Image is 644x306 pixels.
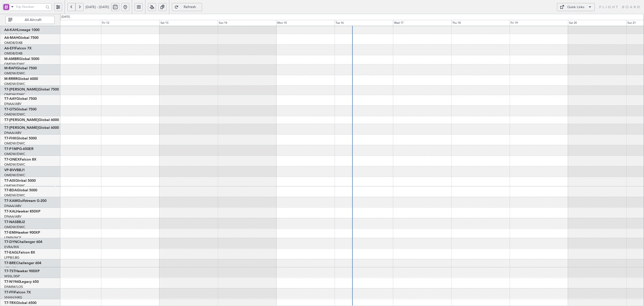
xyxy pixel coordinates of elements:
[568,20,626,26] div: Sat 20
[4,162,25,167] a: OMDW/DWC
[4,41,22,45] a: OMDB/DXB
[4,47,32,50] a: A6-EFIFalcon 7X
[172,3,202,11] button: Refresh
[4,240,42,244] a: T7-DYNChallenger 604
[4,231,16,234] span: T7-EMI
[4,235,21,240] a: LFMN/NCE
[4,67,37,70] a: M-RAFIGlobal 7500
[4,255,19,260] a: LFPB/LBG
[4,108,36,111] a: T7-GTSGlobal 7500
[4,36,18,40] span: A6-MAH
[4,147,33,151] a: T7-P1MPG-650ER
[4,225,25,229] a: OMDW/DWC
[4,193,25,198] a: OMDW/DWC
[4,141,25,146] a: OMDW/DWC
[13,18,53,22] span: All Aircraft
[4,199,18,203] span: T7-XAM
[4,97,37,101] a: T7-AAYGlobal 7500
[335,20,393,26] div: Tue 16
[557,3,595,11] button: Quick Links
[4,47,15,50] span: A6-EFI
[4,291,31,294] a: T7-FFIFalcon 7X
[43,20,101,26] div: Thu 11
[86,5,109,9] span: [DATE] - [DATE]
[4,57,39,61] a: M-AMBRGlobal 5000
[4,33,22,37] a: OMDB/DXB
[4,204,21,208] a: DNAA/ABV
[4,231,40,234] a: T7-EMIHawker 900XP
[4,67,16,70] span: M-RAFI
[4,179,36,182] a: T7-AIXGlobal 5000
[180,5,200,9] span: Refresh
[4,57,19,61] span: M-AMBR
[4,266,18,270] a: LTBA/ISL
[4,269,15,273] span: T7-TST
[4,214,21,219] a: DNAA/ABV
[4,158,36,161] a: T7-ONEXFalcon 8X
[4,179,15,182] span: T7-AIX
[4,280,39,284] a: T7-N1960Legacy 650
[4,28,39,32] a: A6-KAHLineage 1000
[4,274,20,279] a: WSSL/XSP
[16,3,44,11] input: Trip Number
[4,189,17,192] span: T7-BDA
[4,261,41,265] a: T7-BREChallenger 604
[101,20,159,26] div: Fri 12
[4,147,19,151] span: T7-P1MP
[4,97,16,101] span: T7-AAY
[4,88,59,91] a: T7-[PERSON_NAME]Global 7500
[4,102,21,106] a: DNAA/ABV
[4,88,38,91] span: T7-[PERSON_NAME]
[4,62,25,66] a: OMDW/DWC
[4,220,17,224] span: T7-NAS
[4,82,25,86] a: OMDW/DWC
[159,20,218,26] div: Sat 13
[4,158,20,161] span: T7-ONEX
[4,240,17,244] span: T7-DYN
[4,108,16,111] span: T7-GTS
[4,92,25,97] a: OMDW/DWC
[4,137,16,140] span: T7-FHX
[4,183,25,188] a: OMDW/DWC
[4,77,18,81] span: M-RRRR
[451,20,510,26] div: Thu 18
[4,126,59,130] a: T7-[PERSON_NAME]Global 6000
[4,220,25,224] a: T7-NASBBJ2
[4,251,35,254] a: T7-EAGLFalcon 8X
[4,301,36,305] a: T7-TRXGlobal 6500
[4,71,25,76] a: OMDW/DWC
[4,269,40,273] a: T7-TSTHawker 900XP
[4,261,16,265] span: T7-BRE
[4,251,19,254] span: T7-EAGL
[4,118,38,122] span: T7-[PERSON_NAME]
[6,16,55,24] button: All Aircraft
[4,112,25,117] a: OMDW/DWC
[4,199,47,203] a: T7-XAMGulfstream G-200
[4,168,17,172] span: VP-BVV
[510,20,568,26] div: Fri 19
[4,280,20,284] span: T7-N1960
[4,285,23,289] a: DNMM/LOS
[4,152,25,156] a: OMDW/DWC
[4,126,38,130] span: T7-[PERSON_NAME]
[4,301,16,305] span: T7-TRX
[4,51,22,56] a: OMDB/DXB
[218,20,276,26] div: Sun 14
[4,123,22,127] a: OMDB/DXB
[567,5,584,10] div: Quick Links
[4,295,22,300] a: VHHH/HKG
[61,15,70,19] div: [DATE]
[4,210,41,213] a: T7-XALHawker 850XP
[4,131,21,135] a: DNAA/ABV
[4,210,16,213] span: T7-XAL
[4,36,38,40] a: A6-MAHGlobal 7500
[4,28,17,32] span: A6-KAH
[4,189,37,192] a: T7-BDAGlobal 5000
[4,137,37,140] a: T7-FHXGlobal 5000
[4,168,25,172] a: VP-BVVBBJ1
[276,20,335,26] div: Mon 15
[4,291,14,294] span: T7-FFI
[4,173,25,177] a: OMDW/DWC
[4,77,38,81] a: M-RRRRGlobal 6000
[393,20,451,26] div: Wed 17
